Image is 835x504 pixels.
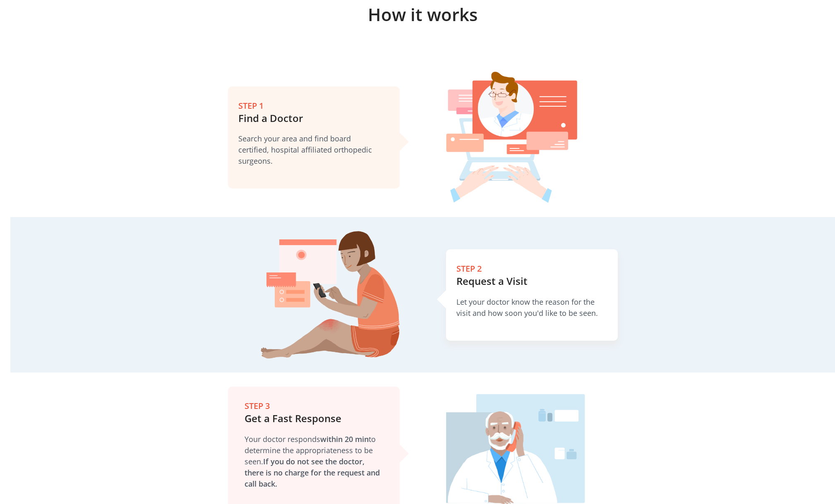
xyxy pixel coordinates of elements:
p: Your doctor responds to determine the appropriateness to be seen. [245,434,383,490]
h5: Find a Doctor [238,112,383,124]
b: within 20 min [320,434,369,444]
p: Search your area and find board certified, hospital affiliated orthopedic surgeons. [238,133,383,167]
b: If you do not see the doctor, there is no charge for the request and call back. [245,456,380,489]
h5: Get a Fast Response [245,413,383,425]
p: Let your doctor know the reason for the visit and how soon you'd like to be seen. [456,296,601,319]
h5: Step 3 [245,401,383,411]
h5: Step 2 [456,264,601,274]
h3: How it works [157,4,689,25]
h5: Request a Visit [456,275,601,287]
h5: Step 1 [238,101,383,111]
